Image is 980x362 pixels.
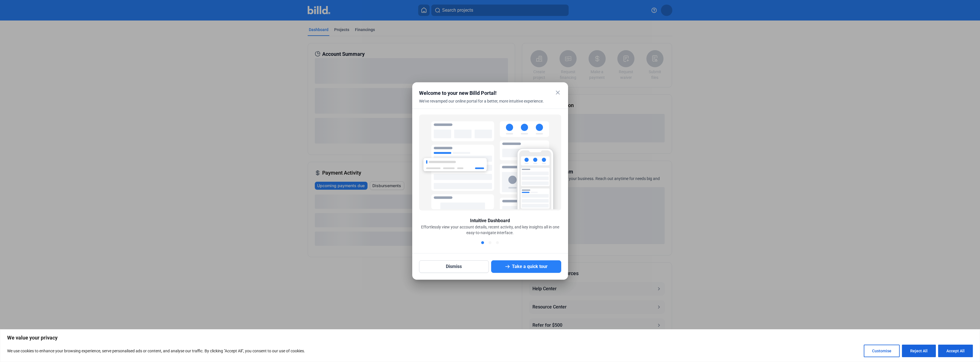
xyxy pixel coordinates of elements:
[419,89,547,97] div: Welcome to your new Billd Portal!
[7,347,305,354] p: We use cookies to enhance your browsing experience, serve personalised ads or content, and analys...
[554,89,561,96] mat-icon: close
[419,98,547,111] div: We've revamped our online portal for a better, more intuitive experience.
[864,345,900,357] button: Customise
[419,224,561,236] div: Effortlessly view your account details, recent activity, and key insights all in one easy-to-navi...
[7,334,973,341] p: We value your privacy
[491,260,561,273] button: Take a quick tour
[902,345,936,357] button: Reject All
[938,345,973,357] button: Accept All
[419,260,489,273] button: Dismiss
[470,217,510,224] div: Intuitive Dashboard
